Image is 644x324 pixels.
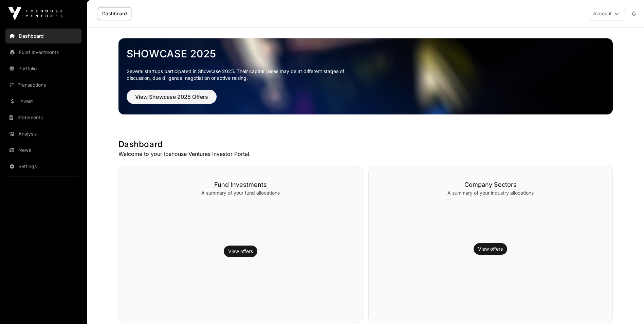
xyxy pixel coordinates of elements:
[5,159,81,174] a: Settings
[135,93,208,101] span: View Showcase 2025 Offers
[5,110,81,125] a: Statements
[98,7,131,20] a: Dashboard
[8,7,62,20] img: Icehouse Ventures Logo
[228,248,253,255] a: View offers
[5,77,81,92] a: Transactions
[5,29,81,43] a: Dashboard
[127,48,605,60] a: Showcase 2025
[5,61,81,76] a: Portfolio
[127,68,355,82] p: Several startups participated in Showcase 2025. Their capital raises may be at different stages o...
[5,45,81,60] a: Fund Investments
[478,246,503,252] a: View offers
[118,38,613,114] img: Showcase 2025
[118,150,613,158] p: Welcome to your Icehouse Ventures Investor Portal.
[5,143,81,158] a: News
[132,180,349,190] h3: Fund Investments
[589,7,625,20] button: Account
[132,190,349,196] p: A summary of your fund allocations
[474,243,507,255] button: View offers
[118,139,613,150] h1: Dashboard
[382,180,599,190] h3: Company Sectors
[610,291,644,324] iframe: Chat Widget
[5,126,81,141] a: Analysis
[224,246,257,257] button: View offers
[382,190,599,196] p: A summary of your industry allocations
[127,90,217,104] button: View Showcase 2025 Offers
[5,94,81,109] a: Invest
[127,96,217,103] a: View Showcase 2025 Offers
